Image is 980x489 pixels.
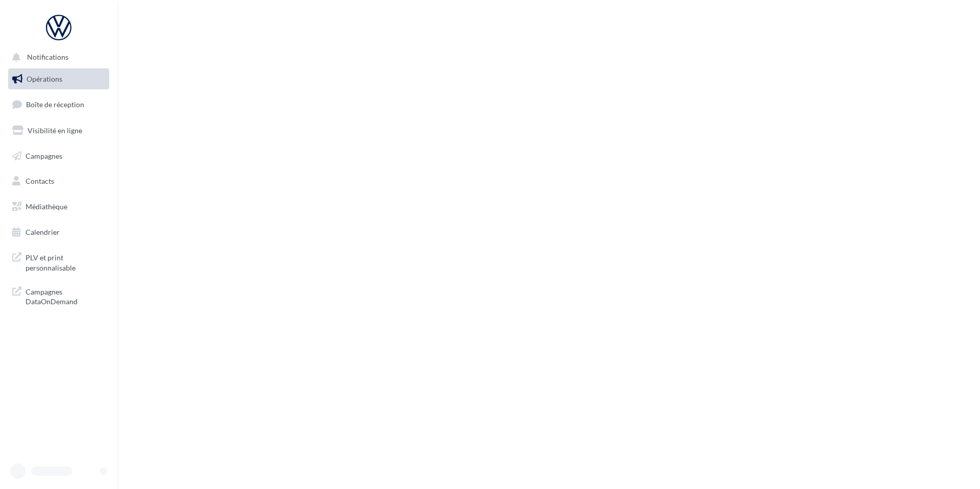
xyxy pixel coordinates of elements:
[27,53,68,62] span: Notifications
[26,228,60,236] span: Calendrier
[6,120,111,141] a: Visibilité en ligne
[6,196,111,217] a: Médiathèque
[26,285,105,307] span: Campagnes DataOnDemand
[27,75,62,83] span: Opérations
[6,145,111,167] a: Campagnes
[26,100,84,109] span: Boîte de réception
[26,151,62,160] span: Campagnes
[6,93,111,115] a: Boîte de réception
[26,202,67,211] span: Médiathèque
[6,222,111,243] a: Calendrier
[6,281,111,311] a: Campagnes DataOnDemand
[26,251,105,273] span: PLV et print personnalisable
[28,126,82,135] span: Visibilité en ligne
[6,68,111,90] a: Opérations
[6,247,111,277] a: PLV et print personnalisable
[26,177,54,185] span: Contacts
[6,170,111,192] a: Contacts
